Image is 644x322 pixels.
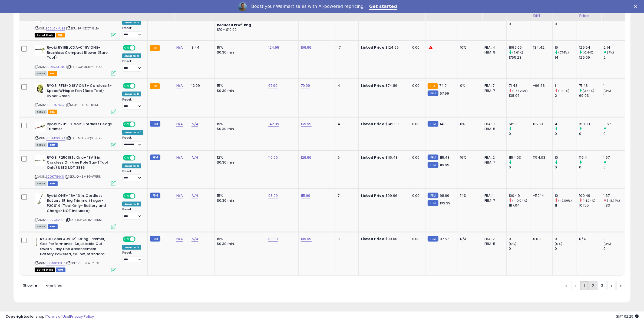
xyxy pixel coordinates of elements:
[555,131,577,136] div: 0
[509,193,531,198] div: 1004.9
[533,155,548,160] div: 1154.03
[135,46,143,50] span: OFF
[559,50,569,55] small: (7.14%)
[428,200,438,206] small: FBM
[122,26,143,38] div: Preset:
[440,236,449,241] span: 97.57
[412,155,421,160] div: 0.00
[123,194,130,198] span: ON
[35,268,55,272] span: All listings that are currently out of stock and unavailable for purchase on Amazon
[555,83,577,88] div: 1
[440,121,445,127] span: 143
[440,155,450,160] span: 115.43
[603,17,611,21] small: (0%)
[509,155,531,160] div: 1154.03
[361,45,406,50] div: $124.99
[634,5,639,8] div: Close
[460,83,478,88] div: 0%
[5,314,25,319] strong: Copyright
[176,236,183,242] a: N/A
[603,193,625,198] div: 1.67
[217,83,262,88] div: 15%
[176,121,183,127] a: N/A
[509,55,531,60] div: 1765.23
[70,314,94,319] a: Privacy Policy
[512,89,528,93] small: (-48.26%)
[428,193,438,198] small: FBM
[123,46,130,50] span: ON
[122,202,141,207] div: Amazon AI
[460,122,478,127] div: 0%
[35,143,47,147] span: All listings currently available for purchase on Amazon
[48,110,57,114] span: FBA
[46,261,65,265] a: B0CN3GKJD7
[338,45,354,50] div: 17
[579,155,601,160] div: 115.4
[150,121,160,127] small: FBM
[35,237,39,247] img: 21PquSeONHL._SL40_.jpg
[66,261,99,265] span: | SKU: VS-TVGZ-YTCL
[150,155,160,160] small: FBM
[603,93,625,98] div: 1
[533,193,548,198] div: -112.14
[603,203,625,208] div: 1.83
[509,237,531,241] div: 0
[338,83,354,88] div: 4
[65,174,101,179] span: | SKU: QI-6M39-W55N
[150,45,160,51] small: FBA
[35,193,116,228] div: ASIN:
[217,155,262,160] div: 12%
[555,193,577,198] div: 10
[484,241,502,246] div: FBM: 5
[361,193,385,198] b: Listed Price:
[439,83,448,88] span: 74.91
[47,155,113,172] b: RYOBI P2501BTL One+ 18V 8 in. Cordless Oil-Free Pole Saw (Tool Only) USED LOT 3896
[579,193,601,198] div: 100.49
[135,84,143,88] span: OFF
[603,55,625,60] div: 2
[135,237,143,241] span: OFF
[238,2,247,11] img: Profile image for Adrian
[509,203,531,208] div: 1117.04
[217,237,262,241] div: 15%
[555,237,577,241] div: 0
[428,155,438,160] small: FBM
[56,268,65,272] span: FBM
[123,84,130,88] span: ON
[607,198,620,203] small: (-8.74%)
[23,283,62,288] span: Show: entries
[191,193,198,198] a: N/A
[512,198,527,203] small: (-10.04%)
[555,242,562,246] small: (0%)
[338,155,354,160] div: 6
[412,122,421,127] div: 0.00
[559,198,572,203] small: (-9.09%)
[35,45,45,56] img: 31bc52fl6nL._SL40_.jpg
[35,237,116,272] div: ASIN:
[484,160,502,165] div: FBM: 7
[555,55,577,60] div: 14
[217,160,262,165] div: $0.30 min
[338,237,354,241] div: 0
[150,236,160,242] small: FBM
[122,170,143,182] div: Preset:
[122,98,143,110] div: Preset:
[47,83,113,100] b: RYOBI RF18-0 18V ONE+ Cordless 3-Speed Whisper Fan (Bare Tool), Hyper Green
[268,236,278,242] a: 89.99
[361,121,385,127] b: Listed Price:
[603,89,611,93] small: (0%)
[135,155,143,160] span: OFF
[555,122,577,127] div: 4
[361,155,385,160] b: Listed Price:
[150,193,160,198] small: FBM
[428,83,438,89] small: FBA
[35,110,47,114] span: All listings currently available for purchase on Amazon
[122,20,141,25] div: Amazon AI
[555,165,577,170] div: 0
[35,71,47,76] span: All listings currently available for purchase on Amazon
[603,242,611,246] small: (0%)
[47,193,113,215] b: Ryobi ONE+ 18V 13 in. Cordless Battery String Trimmer/Edger- P20014 (Tool Only- Battery and Charg...
[603,155,625,160] div: 1.67
[603,83,625,88] div: 1
[48,71,57,76] span: FBA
